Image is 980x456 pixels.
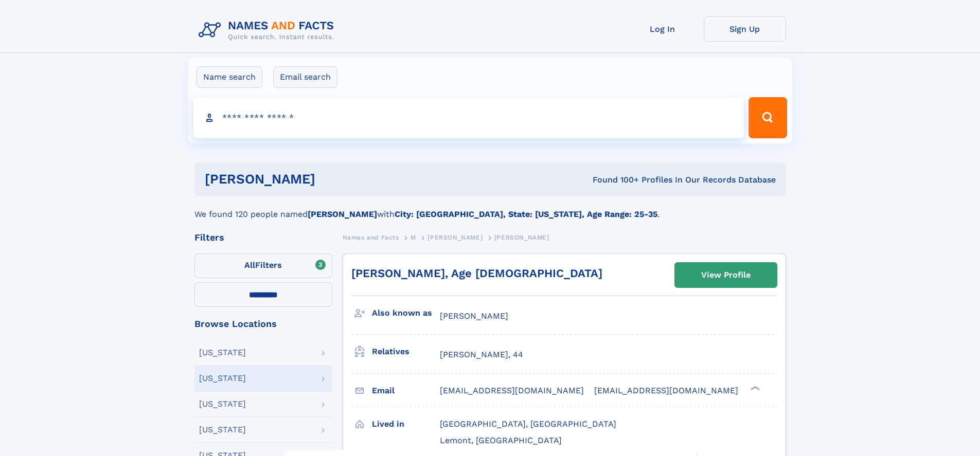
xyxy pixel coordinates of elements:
[244,260,255,270] span: All
[427,231,483,244] a: [PERSON_NAME]
[621,16,704,42] a: Log In
[411,231,416,244] a: M
[749,97,787,138] button: Search Button
[594,386,738,395] span: [EMAIL_ADDRESS][DOMAIN_NAME]
[440,435,562,445] span: Lemont, [GEOGRAPHIC_DATA]
[411,234,416,241] span: M
[194,253,332,278] label: Filters
[351,267,602,280] a: [PERSON_NAME], Age [DEMOGRAPHIC_DATA]
[308,209,377,219] b: [PERSON_NAME]
[701,263,751,287] div: View Profile
[193,97,744,138] input: search input
[372,304,440,322] h3: Also known as
[748,385,760,391] div: ❯
[194,16,343,44] img: Logo Names and Facts
[194,319,332,329] div: Browse Locations
[372,382,440,399] h3: Email
[194,233,332,242] div: Filters
[440,386,584,395] span: [EMAIL_ADDRESS][DOMAIN_NAME]
[199,374,246,382] div: [US_STATE]
[199,426,246,434] div: [US_STATE]
[343,231,399,244] a: Names and Facts
[194,196,786,221] div: We found 120 people named with .
[454,174,776,186] div: Found 100+ Profiles In Our Records Database
[205,173,454,186] h1: [PERSON_NAME]
[372,415,440,433] h3: Lived in
[372,343,440,360] h3: Relatives
[440,311,508,321] span: [PERSON_NAME]
[197,66,262,88] label: Name search
[704,16,786,42] a: Sign Up
[395,209,657,219] b: City: [GEOGRAPHIC_DATA], State: [US_STATE], Age Range: 25-35
[440,349,523,360] a: [PERSON_NAME], 44
[494,234,549,241] span: [PERSON_NAME]
[273,66,337,88] label: Email search
[440,419,616,429] span: [GEOGRAPHIC_DATA], [GEOGRAPHIC_DATA]
[427,234,483,241] span: [PERSON_NAME]
[199,400,246,408] div: [US_STATE]
[199,349,246,357] div: [US_STATE]
[675,263,777,287] a: View Profile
